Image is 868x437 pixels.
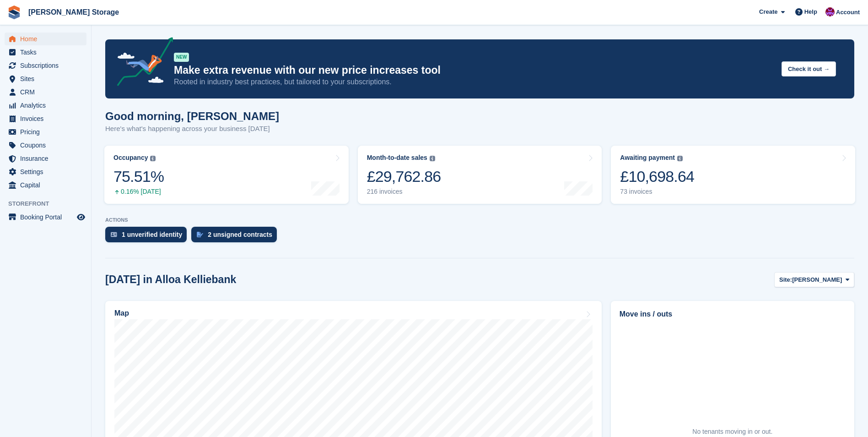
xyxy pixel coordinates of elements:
[20,139,75,152] span: Coupons
[5,59,86,72] a: menu
[692,427,772,437] div: No tenants moving in or out.
[620,188,694,196] div: 73 invoices
[782,61,836,76] button: Check it out →
[825,7,835,16] img: Audra Whitelaw
[109,37,173,89] img: price-adjustments-announcement-icon-8257ccfd72463d97f412b2fc003d46551f7dbcb40ab6d574587a9cd5c0d94...
[20,33,75,45] span: Home
[620,154,675,162] div: Awaiting payment
[20,152,75,165] span: Insurance
[105,273,236,286] h2: [DATE] in Alloa Kelliebank
[174,64,774,77] p: Make extra revenue with our new price increases tool
[20,211,75,224] span: Booking Portal
[113,154,148,162] div: Occupancy
[836,8,860,17] span: Account
[20,99,75,112] span: Analytics
[7,5,21,19] img: stora-icon-8386f47178a22dfd0bd8f6a31ec36ba5ce8667c1dd55bd0f319d3a0aa187defe.svg
[367,167,441,186] div: £29,762.86
[20,72,75,85] span: Sites
[105,217,854,223] p: ACTIONS
[804,7,817,16] span: Help
[20,112,75,125] span: Invoices
[759,7,777,16] span: Create
[792,275,842,284] span: [PERSON_NAME]
[774,272,854,287] button: Site: [PERSON_NAME]
[5,72,86,85] a: menu
[105,110,279,122] h1: Good morning, [PERSON_NAME]
[677,156,683,161] img: icon-info-grey-7440780725fd019a000dd9b08b2336e03edf1995a4989e88bcd33f0948082b44.svg
[20,59,75,72] span: Subscriptions
[111,232,117,237] img: verify_identity-adf6edd0f0f0b5bbfe63781bf79b02c33cf7c696d77639b501bdc392416b5a36.svg
[358,146,602,204] a: Month-to-date sales £29,762.86 216 invoices
[20,179,75,191] span: Capital
[5,33,86,45] a: menu
[20,165,75,178] span: Settings
[114,309,129,317] h2: Map
[104,146,349,204] a: Occupancy 75.51% 0.16% [DATE]
[5,165,86,178] a: menu
[430,156,435,161] img: icon-info-grey-7440780725fd019a000dd9b08b2336e03edf1995a4989e88bcd33f0948082b44.svg
[367,188,441,196] div: 216 invoices
[611,146,855,204] a: Awaiting payment £10,698.64 73 invoices
[5,86,86,98] a: menu
[5,152,86,165] a: menu
[150,156,156,161] img: icon-info-grey-7440780725fd019a000dd9b08b2336e03edf1995a4989e88bcd33f0948082b44.svg
[5,139,86,152] a: menu
[197,232,203,237] img: contract_signature_icon-13c848040528278c33f63329250d36e43548de30e8caae1d1a13099fd9432cc5.svg
[5,112,86,125] a: menu
[174,53,189,62] div: NEW
[25,5,123,20] a: [PERSON_NAME] Storage
[113,188,164,196] div: 0.16% [DATE]
[5,46,86,59] a: menu
[5,99,86,112] a: menu
[20,86,75,98] span: CRM
[20,126,75,138] span: Pricing
[191,227,281,247] a: 2 unsigned contracts
[620,167,694,186] div: £10,698.64
[208,231,272,238] div: 2 unsigned contracts
[174,77,774,87] p: Rooted in industry best practices, but tailored to your subscriptions.
[105,124,279,134] p: Here's what's happening across your business [DATE]
[8,199,91,208] span: Storefront
[113,167,164,186] div: 75.51%
[5,126,86,138] a: menu
[5,211,86,224] a: menu
[779,275,792,284] span: Site:
[122,231,182,238] div: 1 unverified identity
[20,46,75,59] span: Tasks
[367,154,427,162] div: Month-to-date sales
[105,227,191,247] a: 1 unverified identity
[75,212,86,223] a: Preview store
[5,179,86,191] a: menu
[620,309,846,320] h2: Move ins / outs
